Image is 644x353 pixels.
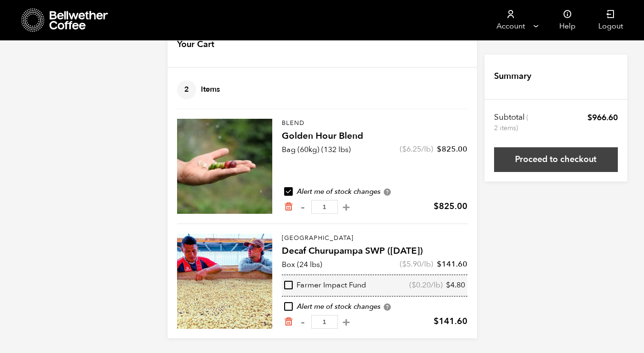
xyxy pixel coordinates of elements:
[282,245,467,258] h4: Decaf Churupampa SWP ([DATE])
[297,202,309,212] button: -
[437,144,442,154] span: $
[400,259,433,269] span: ( /lb)
[587,112,592,123] span: $
[409,280,443,291] span: ( /lb)
[282,119,467,128] p: Blend
[437,259,442,269] span: $
[282,302,467,312] div: Alert me of stock changes
[177,80,196,99] span: 2
[340,317,352,327] button: +
[177,80,220,99] h4: Items
[284,280,366,291] div: Farmer Impact Fund
[311,200,338,214] input: Qty
[297,317,309,327] button: -
[494,147,618,172] a: Proceed to checkout
[446,280,450,290] span: $
[402,144,406,154] span: $
[434,200,439,212] span: $
[587,112,618,123] bdi: 966.60
[400,144,433,154] span: ( /lb)
[402,259,421,269] bdi: 5.90
[446,280,465,290] bdi: 4.80
[437,144,467,154] bdi: 825.00
[282,259,322,270] p: Box (24 lbs)
[434,200,467,212] bdi: 825.00
[434,315,467,327] bdi: 141.60
[494,112,530,133] th: Subtotal
[340,202,352,212] button: +
[412,280,431,290] bdi: 0.20
[412,280,416,290] span: $
[437,259,467,269] bdi: 141.60
[311,315,338,329] input: Qty
[402,259,406,269] span: $
[284,202,293,212] a: Remove from cart
[282,130,467,143] h4: Golden Hour Blend
[494,70,531,83] h4: Summary
[282,234,467,243] p: [GEOGRAPHIC_DATA]
[282,144,351,155] p: Bag (60kg) (132 lbs)
[282,187,467,197] div: Alert me of stock changes
[402,144,421,154] bdi: 6.25
[284,317,293,327] a: Remove from cart
[434,315,439,327] span: $
[177,38,214,51] h4: Your Cart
